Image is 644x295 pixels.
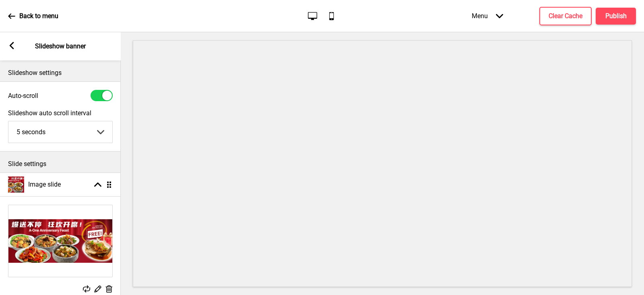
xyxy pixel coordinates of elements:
[605,12,627,21] h4: Publish
[19,12,58,21] p: Back to menu
[8,160,113,168] p: Slide settings
[8,69,113,77] p: Slideshow settings
[35,42,86,51] p: Slideshow banner
[8,109,113,117] label: Slideshow auto scroll interval
[464,4,511,28] div: Menu
[596,8,636,25] button: Publish
[28,180,61,189] h4: Image slide
[8,5,58,27] a: Back to menu
[539,7,592,25] button: Clear Cache
[8,205,112,277] img: Image
[8,92,38,100] label: Auto-scroll
[549,12,582,21] h4: Clear Cache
